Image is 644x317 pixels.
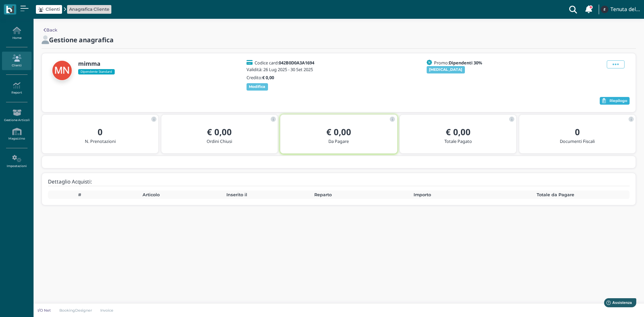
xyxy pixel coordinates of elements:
a: Clienti [38,6,60,12]
a: Home [2,24,31,43]
iframe: Help widget launcher [596,296,638,311]
a: Back [44,27,57,33]
a: ... Tenuta del Barco [600,1,640,17]
b: € 0,00 [262,74,274,81]
h4: Dettaglio Acquisti: [48,179,92,185]
h5: Codice card: [255,60,314,65]
th: # [48,191,111,199]
th: Reparto [283,191,363,199]
b: € 0,00 [326,126,351,138]
h5: Validità: 26 Lug 2025 - 30 Set 2025 [247,67,317,72]
b: 0 [575,126,580,138]
b: € 0,00 [207,126,232,138]
h5: Documenti Fiscali [525,139,630,144]
h2: Gestione anagrafica [49,36,114,43]
th: Articolo [111,191,191,199]
span: Riepilogo [609,99,627,103]
a: Clienti [2,52,31,70]
b: Dipendenti 30% [449,60,482,66]
b: Modifica [249,84,265,89]
b: € 0,00 [446,126,471,138]
h4: Tenuta del Barco [610,7,640,12]
th: Inserito il [191,191,283,199]
h5: Credito: [247,75,317,80]
a: Impostazioni [2,152,31,171]
span: Dipendente Standard [78,69,115,74]
b: 042B0D0A3A1694 [279,60,314,66]
span: Clienti [46,6,60,12]
th: Importo [363,191,481,199]
b: [MEDICAL_DATA] [429,67,462,72]
h5: N. Prenotazioni [47,139,153,144]
h5: Totale Pagato [405,139,511,144]
h5: Da Pagare [286,139,391,144]
b: mimma [78,60,100,67]
a: Anagrafica Cliente [69,6,109,12]
a: Gestione Articoli [2,106,31,125]
h5: Promo: [434,60,482,65]
img: ... [601,6,608,13]
span: Assistenza [20,5,44,10]
th: Totale da Pagare [481,191,630,199]
img: mimma null [52,60,72,81]
a: Report [2,79,31,98]
img: logo [6,6,14,13]
h5: Ordini Chiusi [167,139,272,144]
a: Magazzino [2,125,31,144]
b: 0 [98,126,103,138]
button: Riepilogo [600,97,630,105]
